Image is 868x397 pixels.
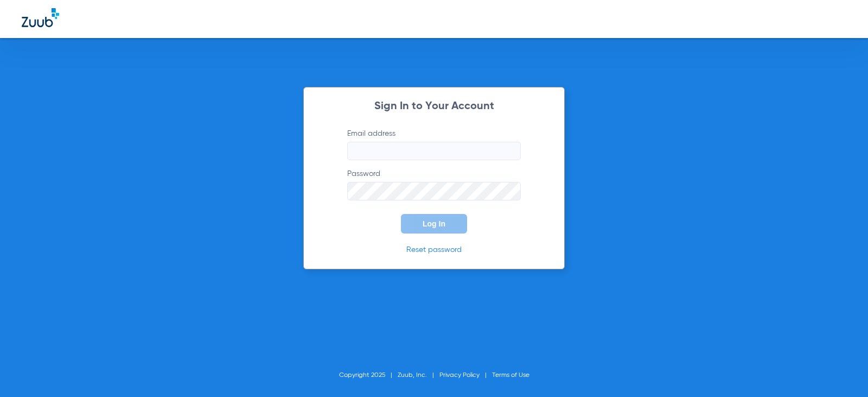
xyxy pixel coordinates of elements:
[401,214,467,234] button: Log In
[339,370,398,381] li: Copyright 2025
[406,246,462,254] a: Reset password
[347,168,521,200] label: Password
[331,101,537,112] h2: Sign In to Your Account
[347,128,521,160] label: Email address
[439,372,480,379] a: Privacy Policy
[398,370,439,381] li: Zuub, Inc.
[492,372,529,379] a: Terms of Use
[347,182,521,200] input: Password
[423,219,445,228] span: Log In
[22,8,59,27] img: Zuub Logo
[347,142,521,160] input: Email address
